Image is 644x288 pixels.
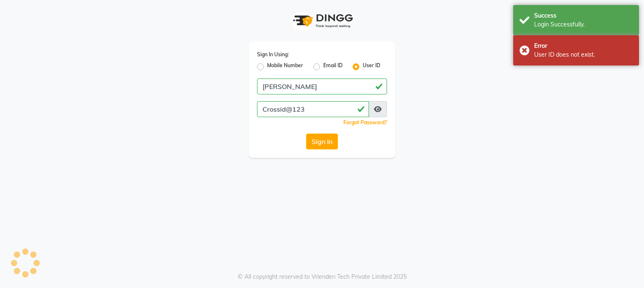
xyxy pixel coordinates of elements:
[257,51,289,58] label: Sign In Using:
[257,101,369,117] input: Username
[534,11,633,20] div: Success
[288,8,356,33] img: logo1.svg
[363,62,380,72] label: User ID
[343,119,387,126] a: Forgot Password?
[534,20,633,29] div: Login Successfully.
[323,62,343,72] label: Email ID
[306,134,338,149] button: Sign In
[267,62,303,72] label: Mobile Number
[257,79,387,94] input: Username
[534,50,633,59] div: User ID does not exist.
[534,42,633,50] div: Error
